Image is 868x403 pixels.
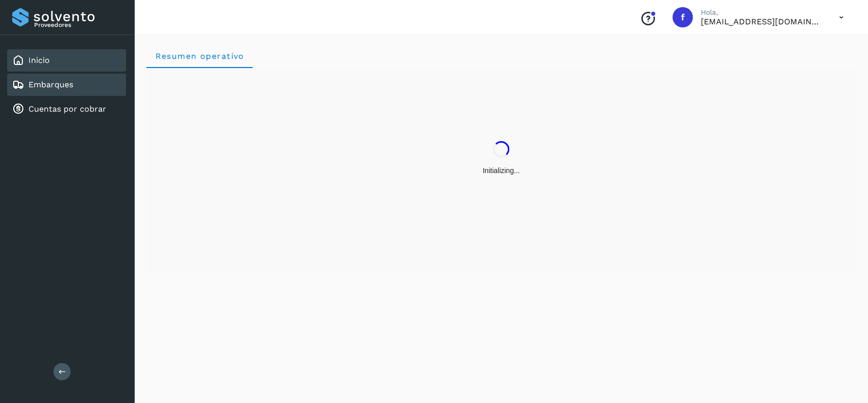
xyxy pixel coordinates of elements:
span: Resumen operativo [154,51,244,61]
div: Embarques [7,74,126,96]
div: Cuentas por cobrar [7,98,126,120]
a: Cuentas por cobrar [28,104,106,114]
a: Embarques [28,80,73,89]
a: Inicio [28,55,50,65]
p: Proveedores [34,21,122,28]
p: facturacion@expresssanjavier.com [701,17,823,26]
div: Inicio [7,49,126,72]
p: Hola, [701,8,823,17]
